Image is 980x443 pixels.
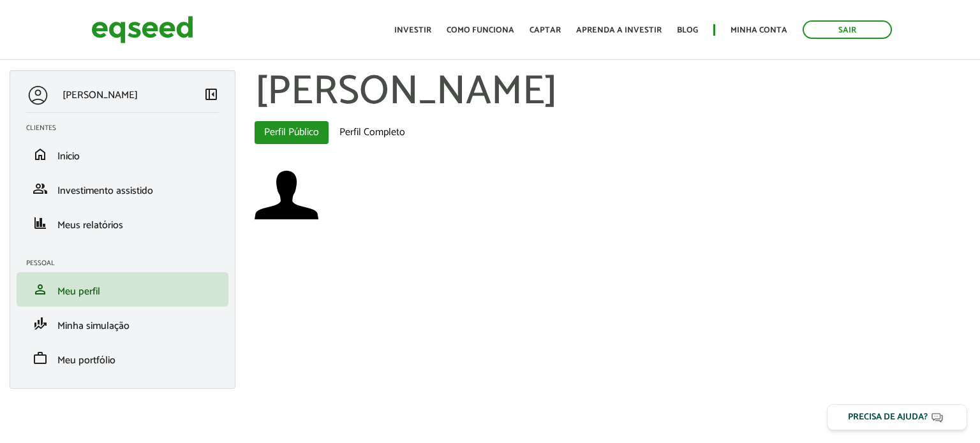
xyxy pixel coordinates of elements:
a: homeInício [26,147,219,162]
li: Minha simulação [17,307,228,341]
p: [PERSON_NAME] [63,89,138,101]
span: home [33,147,48,162]
a: Minha conta [731,26,787,34]
a: groupInvestimento assistido [26,181,219,196]
a: Captar [530,26,561,34]
a: Ver perfil do usuário. [255,163,318,227]
li: Investimento assistido [17,171,228,206]
span: group [33,181,48,196]
span: Meus relatórios [57,217,123,234]
a: Aprenda a investir [576,26,662,34]
span: Meu portfólio [57,352,115,369]
span: Meu perfil [57,283,100,300]
a: Perfil Completo [330,121,415,144]
a: Sair [803,20,892,39]
a: Como funciona [447,26,514,34]
a: financeMeus relatórios [26,215,219,231]
h2: Clientes [26,124,228,132]
li: Início [17,137,228,171]
span: person [33,282,48,297]
span: Início [57,148,80,165]
li: Meu portfólio [17,341,228,375]
a: personMeu perfil [26,282,219,297]
img: EqSeed [91,13,193,47]
a: workMeu portfólio [26,351,219,366]
li: Meu perfil [17,272,228,307]
a: finance_modeMinha simulação [26,316,219,331]
span: finance_mode [33,316,48,331]
span: Investimento assistido [57,182,153,200]
span: work [33,351,48,366]
a: Colapsar menu [204,87,219,105]
span: finance [33,215,48,231]
a: Blog [677,26,698,34]
span: left_panel_close [204,87,219,102]
li: Meus relatórios [17,206,228,240]
span: Minha simulação [57,317,130,335]
a: Investir [394,26,431,34]
h2: Pessoal [26,259,228,267]
img: Foto de Gustavo Lukaszewski [255,163,318,227]
a: Perfil Público [255,121,329,144]
h1: [PERSON_NAME] [255,70,970,115]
